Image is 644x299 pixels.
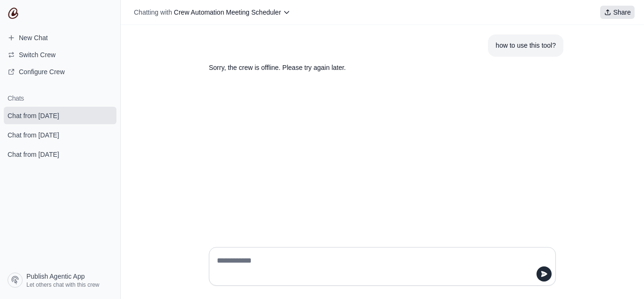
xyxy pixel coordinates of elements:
span: Publish Agentic App [26,272,85,281]
a: Configure Crew [4,64,116,79]
a: Publish Agentic App Let others chat with this crew [4,269,116,291]
section: User message [488,34,563,57]
span: Let others chat with this crew [26,281,99,289]
button: Switch Crew [4,47,116,62]
span: Chat from [DATE] [8,111,59,120]
span: Share [613,8,631,17]
span: Chat from [DATE] [8,150,59,159]
section: Response [201,57,518,79]
a: Chat from [DATE] [4,126,116,144]
button: Share [600,6,635,19]
span: Switch Crew [19,50,56,60]
span: Crew Automation Meeting Scheduler [174,9,281,16]
span: New Chat [19,33,48,43]
span: Chat from [DATE] [8,130,59,140]
a: New Chat [4,30,116,45]
p: Sorry, the crew is offline. Please try again later. [209,62,511,73]
span: Chatting with [134,8,172,17]
a: Chat from [DATE] [4,145,116,163]
img: CrewAI Logo [8,8,19,19]
span: Configure Crew [19,67,65,77]
a: Chat from [DATE] [4,107,116,124]
div: how to use this tool? [495,40,556,51]
button: Chatting with Crew Automation Meeting Scheduler [130,6,294,19]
